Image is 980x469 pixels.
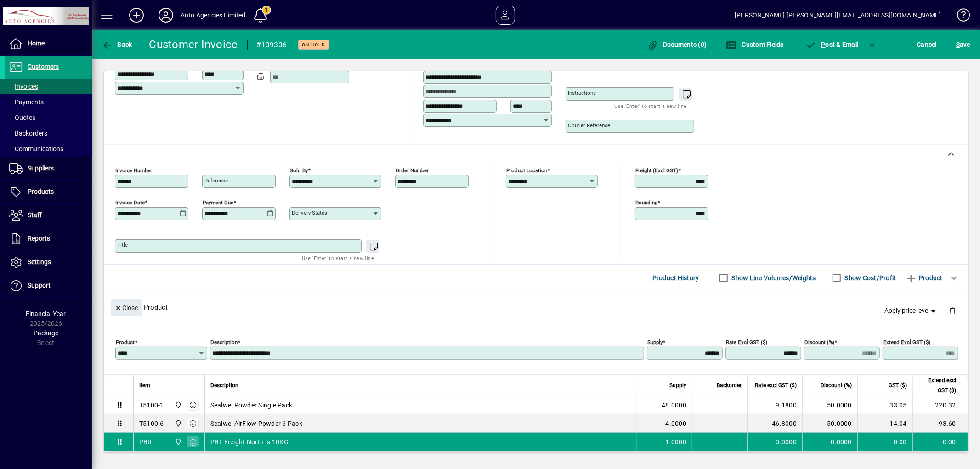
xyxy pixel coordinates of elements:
mat-label: Instructions [568,90,596,96]
app-page-header-button: Close [108,303,144,311]
span: Payments [9,98,44,106]
span: Quotes [9,114,35,121]
mat-hint: Use 'Enter' to start a new line [302,253,374,263]
mat-label: Rate excl GST ($) [726,339,767,345]
a: Products [5,181,92,203]
div: Product [104,290,968,324]
div: PBII [139,437,152,446]
span: Item [139,380,150,390]
span: Rate excl GST ($) [755,380,797,390]
mat-label: Invoice date [115,199,145,206]
span: PBT Freight North Is 10KG [210,437,289,446]
mat-label: Discount (%) [804,339,834,345]
mat-label: Reference [204,177,228,184]
span: Custom Fields [726,41,784,48]
div: 0.0000 [753,437,797,446]
span: Product [906,271,943,285]
button: Delete [941,299,963,322]
span: Rangiora [172,418,183,429]
td: 0.00 [912,433,968,451]
app-page-header-button: Delete [941,306,963,315]
span: Rangiora [172,437,183,447]
td: 0.00 [857,433,912,451]
span: Rangiora [172,400,183,410]
span: Home [28,40,45,47]
label: Show Line Volumes/Weights [730,273,816,283]
a: Quotes [5,110,92,125]
div: #139336 [257,38,287,52]
span: On hold [302,42,325,48]
span: Customers [28,63,59,70]
a: Staff [5,204,92,227]
mat-label: Sold by [290,167,308,174]
span: Cancel [917,37,937,52]
span: 1.0000 [666,437,687,446]
span: Support [28,282,51,289]
button: Custom Fields [724,36,786,53]
span: ost & Email [805,41,859,48]
a: Backorders [5,125,92,141]
span: Backorder [717,380,742,390]
app-page-header-button: Back [92,36,142,53]
button: Profile [151,7,181,23]
mat-label: Extend excl GST ($) [883,339,930,345]
span: Back [102,41,132,48]
mat-label: Invoice number [115,167,152,174]
span: Close [114,300,138,316]
span: Documents (0) [647,41,707,48]
div: Auto Agencies Limited [181,8,246,23]
span: Backorders [9,130,47,137]
td: 220.32 [912,396,968,414]
button: Close [111,299,142,316]
span: Reports [28,235,50,242]
mat-label: Courier Reference [568,122,610,129]
button: Back [99,36,135,53]
a: Suppliers [5,157,92,180]
span: Invoices [9,83,38,90]
button: Apply price level [881,303,942,319]
span: Financial Year [26,310,66,317]
span: Supply [669,380,686,390]
span: Extend excl GST ($) [918,375,956,396]
td: 93.60 [912,414,968,433]
span: Staff [28,211,42,219]
button: Cancel [915,36,940,53]
a: Home [5,32,92,55]
mat-label: Payment due [203,199,233,206]
div: T5100-1 [139,401,164,410]
a: Communications [5,141,92,157]
div: Customer Invoice [149,37,238,52]
span: P [821,41,826,48]
span: Discount (%) [821,380,852,390]
mat-hint: Use 'Enter' to start a new line [615,101,687,111]
span: Sealwel AirFlow Powder 6 Pack [210,419,302,428]
td: 0.0000 [802,433,857,451]
a: Payments [5,94,92,110]
span: S [956,41,960,48]
mat-label: Title [117,242,128,248]
div: T5100-6 [139,419,164,428]
mat-label: Order number [396,167,429,174]
span: Product History [652,271,699,285]
div: [PERSON_NAME] [PERSON_NAME][EMAIL_ADDRESS][DOMAIN_NAME] [735,8,941,23]
mat-label: Description [210,339,238,345]
span: GST ($) [889,380,907,390]
td: 33.05 [857,396,912,414]
a: Settings [5,251,92,274]
mat-label: Freight (excl GST) [635,167,678,174]
button: Product [901,270,947,286]
span: 48.0000 [662,401,686,410]
span: Products [28,188,54,195]
span: Package [34,329,58,337]
span: Description [210,380,238,390]
mat-label: Product location [506,167,547,174]
td: 50.0000 [802,414,857,433]
a: Reports [5,227,92,250]
mat-label: Rounding [635,199,657,206]
a: Support [5,274,92,297]
span: Apply price level [885,306,938,316]
mat-label: Delivery status [292,209,327,216]
button: Documents (0) [645,36,709,53]
td: 14.04 [857,414,912,433]
span: ave [956,37,970,52]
